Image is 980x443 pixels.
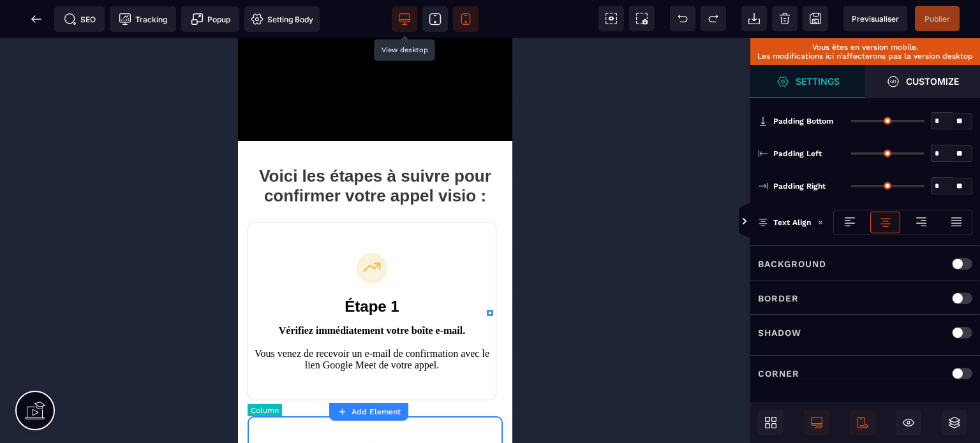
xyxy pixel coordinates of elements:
[773,149,822,159] span: Padding Left
[329,403,408,421] button: Add Element
[119,13,167,25] span: Tracking
[773,116,833,126] span: Padding Bottom
[10,122,265,174] h1: Voici les étapes à suivre pour confirmer votre appel visio :
[758,256,826,272] p: Background
[251,13,313,25] span: Setting Body
[757,52,974,61] p: Les modifications ici n’affecterons pas la version desktop
[17,287,251,332] b: Vérifiez immédiatement votre boîte e-mail.
[906,76,959,86] strong: Customize
[758,291,799,306] p: Border
[804,410,829,435] span: Desktop Only
[750,65,865,98] span: Settings
[942,410,967,435] span: Open Layers
[850,410,875,435] span: Mobile Only
[796,76,840,86] strong: Settings
[817,219,824,226] img: loading
[107,259,161,277] b: Étape 1
[924,14,950,24] span: Publier
[114,210,154,251] img: 4c63a725c3b304b2c0a5e1a33d73ec16_growth-icon.svg
[758,366,799,381] p: Corner
[896,410,921,435] span: Hide/Show Block
[64,13,96,25] span: SEO
[773,181,826,191] span: Padding Right
[758,410,783,435] span: Open Blocks
[758,216,811,229] p: Text Align
[191,13,230,25] span: Popup
[865,65,980,98] span: Open Style Manager
[629,6,655,31] span: Screenshot
[757,43,974,52] p: Vous êtes en version mobile.
[598,6,624,31] span: View components
[352,407,401,416] strong: Add Element
[843,6,907,31] span: Preview
[17,310,251,332] span: Vous venez de recevoir un e-mail de confirmation avec le lien Google Meet de votre appel.
[852,14,899,24] span: Previsualiser
[758,325,801,340] p: Shadow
